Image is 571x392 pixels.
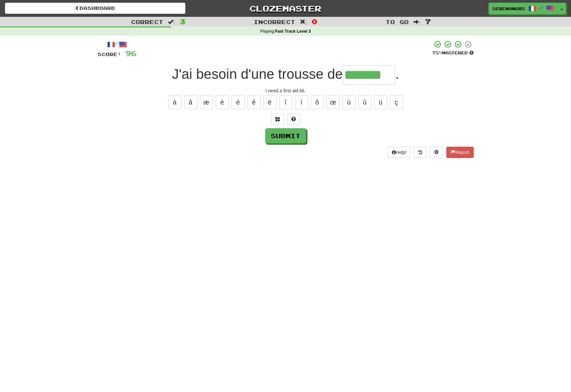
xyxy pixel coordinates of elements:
[287,114,300,125] button: Single letter hint - you only get 1 per sentence and score half the points! alt+h
[414,147,427,158] button: Round history (alt+y)
[275,29,311,34] strong: Fast Track Level 3
[342,95,356,109] button: ù
[98,51,121,57] span: Score:
[446,147,473,158] button: Report
[184,95,197,109] button: â
[300,19,307,25] span: :
[386,18,409,25] span: To go
[295,95,308,109] button: ï
[263,95,276,109] button: ë
[358,95,371,109] button: û
[168,19,175,25] span: :
[312,17,317,25] span: 0
[395,66,399,82] span: .
[271,114,284,125] button: Switch sentence to multiple choice alt+p
[327,95,340,109] button: œ
[540,5,543,10] span: /
[180,17,185,25] span: 3
[311,95,324,109] button: ô
[98,87,474,94] div: I need a first aid kit.
[374,95,387,109] button: ü
[5,3,185,14] a: Dashboard
[388,147,411,158] button: Help!
[425,17,431,25] span: 7
[131,18,163,25] span: Correct
[168,95,181,109] button: à
[390,95,403,109] button: ç
[254,18,295,25] span: Incorrect
[489,3,558,15] a: SerenaNurs /
[200,95,213,109] button: æ
[413,19,421,25] span: :
[265,128,306,143] button: Submit
[492,6,525,12] span: SerenaNurs
[98,40,137,48] div: /
[232,95,245,109] button: é
[432,50,442,55] span: 75 %
[279,95,292,109] button: î
[432,50,474,56] div: Mastered
[247,95,261,109] button: ê
[172,66,343,82] span: J'ai besoin d'une trousse de
[125,49,137,57] span: 96
[216,95,229,109] button: è
[195,3,376,14] a: Clozemaster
